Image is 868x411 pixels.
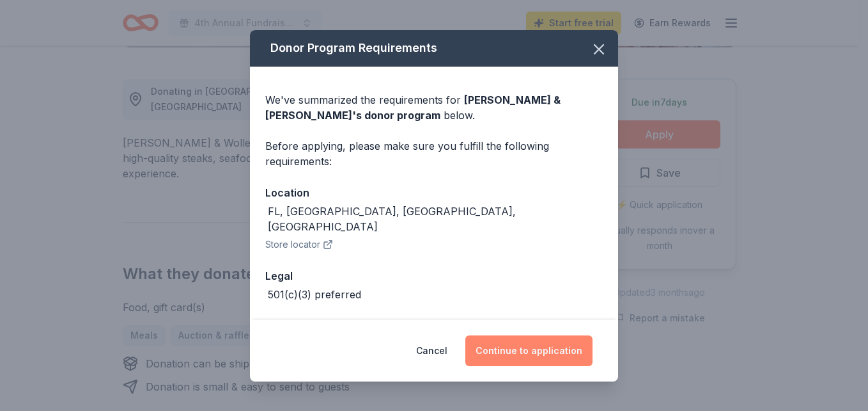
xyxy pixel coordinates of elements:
button: Cancel [416,335,447,366]
button: Continue to application [465,335,593,366]
div: Location [265,184,603,201]
div: FL, [GEOGRAPHIC_DATA], [GEOGRAPHIC_DATA], [GEOGRAPHIC_DATA] [268,204,603,234]
button: Store locator [265,237,333,252]
div: Deadline [265,318,603,334]
div: Legal [265,268,603,284]
div: Before applying, please make sure you fulfill the following requirements: [265,138,603,169]
div: Donor Program Requirements [250,30,618,67]
div: 501(c)(3) preferred [268,287,361,302]
div: We've summarized the requirements for below. [265,92,603,123]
